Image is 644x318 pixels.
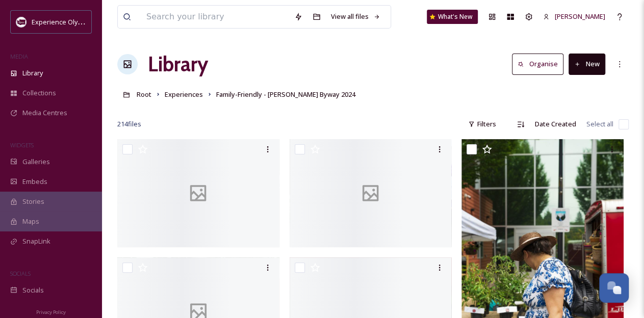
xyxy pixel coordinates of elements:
a: What's New [427,10,478,24]
a: Family-Friendly - [PERSON_NAME] Byway 2024 [216,88,355,100]
input: Search your library [141,6,289,28]
a: [PERSON_NAME] [538,7,610,26]
a: View all files [326,7,385,26]
span: Root [137,90,151,99]
div: Date Created [530,114,581,134]
span: Privacy Policy [36,309,66,315]
span: Family-Friendly - [PERSON_NAME] Byway 2024 [216,90,355,99]
span: Experience Olympia [32,17,92,26]
a: Privacy Policy [36,305,66,317]
span: 214 file s [117,119,141,129]
a: Experiences [165,88,203,100]
span: Experiences [165,90,203,99]
span: SOCIALS [10,270,31,277]
span: Galleries [22,157,50,167]
span: Embeds [22,177,47,187]
img: download.jpeg [16,17,27,27]
span: Stories [22,197,44,206]
button: New [569,54,605,74]
span: Socials [22,285,44,295]
span: WIDGETS [10,141,34,149]
span: Library [22,68,43,78]
span: Maps [22,217,39,226]
a: Library [148,49,208,79]
span: [PERSON_NAME] [555,12,605,21]
button: Open Chat [599,273,629,303]
span: Select all [586,119,613,129]
button: Organise [512,54,563,74]
span: MEDIA [10,52,28,60]
div: Filters [463,114,501,134]
span: Collections [22,88,56,98]
a: Organise [512,54,569,74]
span: Media Centres [22,108,67,118]
a: Root [137,88,151,100]
span: SnapLink [22,236,50,246]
